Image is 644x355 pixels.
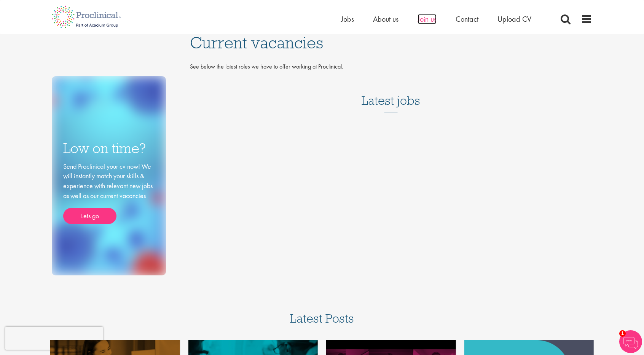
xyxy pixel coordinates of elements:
a: Join us [418,14,437,24]
h3: Low on time? [63,141,155,156]
h3: Latest Posts [290,312,354,330]
a: Jobs [341,14,354,24]
iframe: reCAPTCHA [5,327,103,350]
span: Current vacancies [190,32,323,53]
span: 1 [619,330,626,337]
a: Upload CV [497,14,531,24]
img: Chatbot [619,330,642,353]
a: Lets go [63,208,116,224]
h3: Latest jobs [362,75,420,112]
a: Contact [456,14,478,24]
p: See below the latest roles we have to offer working at Proclinical. [190,62,593,71]
a: About us [373,14,399,24]
div: Send Proclinical your cv now! We will instantly match your skills & experience with relevant new ... [63,162,155,224]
